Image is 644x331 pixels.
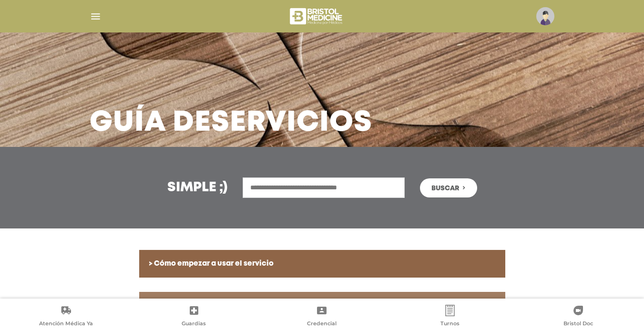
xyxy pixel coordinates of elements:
[258,305,386,329] a: Credencial
[420,178,477,197] button: Buscar
[39,320,93,329] span: Atención Médica Ya
[563,320,593,329] span: Bristol Doc
[167,181,227,195] h3: Simple ;)
[431,185,459,192] span: Buscar
[2,305,130,329] a: Atención Médica Ya
[307,320,337,329] span: Credencial
[182,320,206,329] span: Guardias
[288,5,345,28] img: bristol-medicine-blanco.png
[536,7,554,25] img: profile-placeholder.svg
[149,259,496,268] h6: > Cómo empezar a usar el servicio
[139,250,505,278] a: > Cómo empezar a usar el servicio
[514,305,642,329] a: Bristol Doc
[139,292,505,320] a: > Tu primer contacto. Tu credencial
[440,320,460,329] span: Turnos
[130,305,258,329] a: Guardias
[90,10,102,22] img: Cober_menu-lines-white.svg
[90,111,372,135] h3: Guía de Servicios
[386,305,514,329] a: Turnos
